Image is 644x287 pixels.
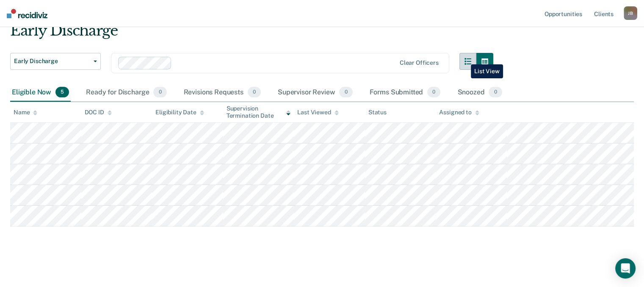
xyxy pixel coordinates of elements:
[489,87,502,98] span: 0
[85,109,112,116] div: DOC ID
[400,59,439,66] div: Clear officers
[153,87,166,98] span: 0
[10,83,71,102] div: Eligible Now5
[456,83,503,102] div: Snoozed0
[7,9,47,18] img: Recidiviz
[339,87,352,98] span: 0
[624,6,637,20] div: J B
[14,58,90,65] span: Early Discharge
[276,83,354,102] div: Supervisor Review0
[368,109,387,116] div: Status
[84,83,168,102] div: Ready for Discharge0
[14,109,37,116] div: Name
[427,87,440,98] span: 0
[10,22,493,46] div: Early Discharge
[182,83,263,102] div: Revisions Requests0
[155,109,204,116] div: Eligibility Date
[615,258,636,279] div: Open Intercom Messenger
[248,87,261,98] span: 0
[10,53,101,70] button: Early Discharge
[297,109,338,116] div: Last Viewed
[368,83,442,102] div: Forms Submitted0
[439,109,479,116] div: Assigned to
[624,6,637,20] button: JB
[227,105,291,119] div: Supervision Termination Date
[55,87,69,98] span: 5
